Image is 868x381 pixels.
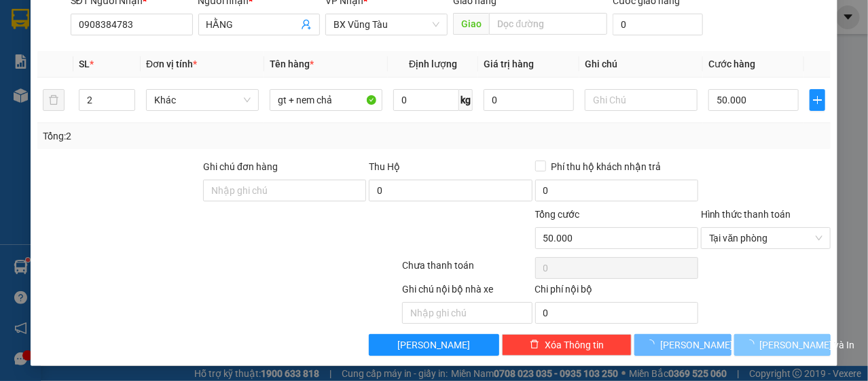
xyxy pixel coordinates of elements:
span: BX Vũng Tàu [333,14,439,35]
div: Ghi chú nội bộ nhà xe [402,282,532,302]
label: Hình thức thanh toán [701,209,791,220]
span: Đơn vị tính [146,59,197,69]
li: VP BX Cần Thơ [94,73,181,88]
input: 0 [484,89,574,111]
button: [PERSON_NAME] [634,334,731,356]
span: Tại văn phòng [709,228,822,248]
button: deleteXóa Thông tin [502,334,632,356]
li: VP VP [GEOGRAPHIC_DATA] xe Limousine [7,73,94,118]
span: user-add [301,19,312,30]
button: delete [43,89,65,111]
span: Định lượng [409,59,457,69]
span: [PERSON_NAME] [660,337,733,352]
input: VD: Bàn, Ghế [270,89,382,111]
span: delete [530,339,539,350]
div: Tổng: 2 [43,129,336,144]
input: Ghi chú đơn hàng [203,180,366,201]
span: SL [79,59,90,69]
span: loading [745,339,760,349]
span: loading [645,339,660,349]
span: Tổng cước [535,209,580,220]
li: Cúc Tùng Limousine [7,7,197,58]
input: Cước giao hàng [613,14,703,35]
button: plus [810,89,825,111]
th: Ghi chú [579,51,703,78]
input: Dọc đường [489,13,607,35]
span: Thu Hộ [369,161,400,172]
button: [PERSON_NAME] [369,334,499,356]
span: Cước hàng [708,59,755,69]
span: kg [459,89,473,111]
input: Ghi Chú [585,89,698,111]
div: Chưa thanh toán [401,258,533,282]
div: Chi phí nội bộ [535,282,698,302]
label: Ghi chú đơn hàng [203,161,278,172]
input: Nhập ghi chú [402,302,532,324]
span: Giao [453,13,489,35]
span: Giá trị hàng [484,59,534,69]
span: Tên hàng [270,59,314,69]
button: [PERSON_NAME] và In [734,334,831,356]
span: Khác [154,90,251,110]
span: plus [810,95,825,105]
span: Phí thu hộ khách nhận trả [546,159,667,174]
span: [PERSON_NAME] [398,337,471,352]
span: [PERSON_NAME] và In [760,337,855,352]
span: Xóa Thông tin [545,337,604,352]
